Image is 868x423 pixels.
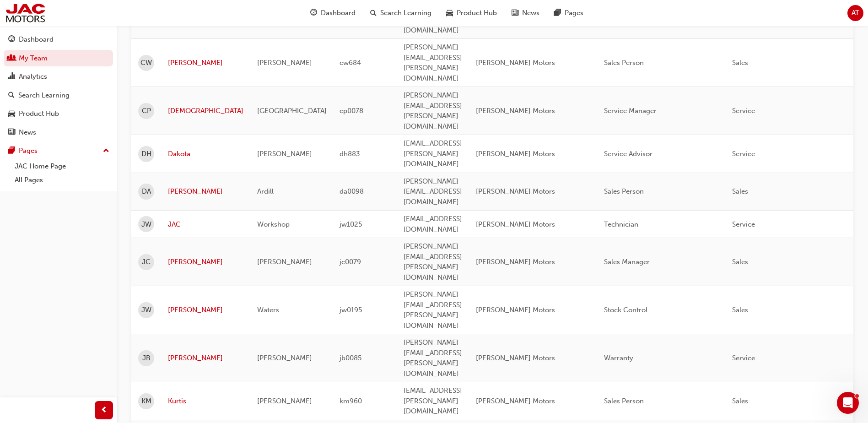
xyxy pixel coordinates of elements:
span: Sales Manager [604,258,650,266]
span: Service [732,220,755,228]
button: AT [847,5,863,21]
span: prev-icon [101,405,108,416]
span: [PERSON_NAME] [257,150,312,158]
a: [PERSON_NAME] [168,58,243,68]
a: Analytics [4,68,113,85]
a: [PERSON_NAME] [168,305,243,315]
a: guage-iconDashboard [303,4,363,22]
div: Search Learning [18,90,70,101]
span: DH [141,149,151,159]
a: Kurtis [168,396,243,407]
span: pages-icon [8,147,15,155]
span: Sales Person [604,187,644,195]
button: DashboardMy TeamAnalyticsSearch LearningProduct HubNews [4,29,113,142]
span: jb0085 [340,354,361,362]
span: Ardill [257,187,274,195]
span: JW [141,305,151,315]
span: JB [142,353,151,363]
span: [PERSON_NAME] Motors [476,59,555,67]
span: [PERSON_NAME] Motors [476,187,555,195]
span: cw684 [340,59,361,67]
span: news-icon [512,7,518,19]
span: Product Hub [457,8,497,18]
span: [PERSON_NAME] [257,397,312,405]
span: Pages [565,8,583,18]
div: Product Hub [19,108,59,119]
span: jc0079 [340,258,361,266]
span: [PERSON_NAME] [257,258,312,266]
span: Service Advisor [604,150,652,158]
a: JAC Home Page [11,159,113,174]
span: DA [142,186,151,197]
span: [PERSON_NAME][EMAIL_ADDRESS][PERSON_NAME][DOMAIN_NAME] [404,290,462,330]
a: News [4,124,113,141]
a: All Pages [11,173,113,187]
a: pages-iconPages [547,4,591,22]
span: CW [140,58,152,68]
span: [PERSON_NAME][EMAIL_ADDRESS][DOMAIN_NAME] [404,177,462,206]
span: CP [142,106,151,116]
span: car-icon [8,110,15,118]
span: Sales [732,258,748,266]
span: Service [732,354,755,362]
span: [PERSON_NAME][EMAIL_ADDRESS][PERSON_NAME][DOMAIN_NAME] [404,43,462,82]
div: Analytics [19,71,47,82]
span: Waters [257,306,279,314]
span: Workshop [257,220,290,228]
span: guage-icon [8,36,15,44]
iframe: Intercom live chat [837,392,859,414]
span: up-icon [103,145,109,157]
span: Sales [732,306,748,314]
span: [GEOGRAPHIC_DATA] [257,107,327,115]
span: [PERSON_NAME] Motors [476,220,555,228]
span: News [522,8,539,18]
div: Dashboard [19,34,54,45]
div: News [19,127,36,138]
span: Sales [732,59,748,67]
span: Service [732,107,755,115]
a: Product Hub [4,105,113,122]
span: pages-icon [554,7,561,19]
span: KM [141,396,151,407]
span: [PERSON_NAME][EMAIL_ADDRESS][PERSON_NAME][DOMAIN_NAME] [404,242,462,282]
span: car-icon [446,7,453,19]
span: JC [142,257,151,267]
a: [PERSON_NAME] [168,257,243,267]
span: da0098 [340,187,364,195]
a: [PERSON_NAME] [168,186,243,197]
a: Search Learning [4,87,113,104]
span: AT [852,8,859,18]
span: Search Learning [380,8,431,18]
img: jac-portal [5,3,46,23]
span: [PERSON_NAME] [257,354,312,362]
div: Pages [19,146,38,156]
span: [PERSON_NAME] Motors [476,354,555,362]
span: [PERSON_NAME] Motors [476,258,555,266]
a: Dakota [168,149,243,159]
a: Dashboard [4,31,113,48]
span: Sales Person [604,397,644,405]
span: Sales Person [604,59,644,67]
button: Pages [4,142,113,159]
span: search-icon [8,92,15,100]
span: [EMAIL_ADDRESS][PERSON_NAME][DOMAIN_NAME] [404,386,462,415]
span: [EMAIL_ADDRESS][PERSON_NAME][DOMAIN_NAME] [404,139,462,168]
span: chart-icon [8,73,15,81]
span: km960 [340,397,362,405]
span: people-icon [8,54,15,63]
a: My Team [4,50,113,67]
a: car-iconProduct Hub [439,4,504,22]
span: [PERSON_NAME] Motors [476,397,555,405]
span: Technician [604,220,638,228]
a: [PERSON_NAME] [168,353,243,363]
span: [EMAIL_ADDRESS][DOMAIN_NAME] [404,215,462,233]
span: Service Manager [604,107,657,115]
span: jw0195 [340,306,362,314]
span: cp0078 [340,107,363,115]
a: [DEMOGRAPHIC_DATA] [168,106,243,116]
span: [PERSON_NAME] Motors [476,306,555,314]
span: search-icon [370,7,377,19]
a: JAC [168,219,243,230]
a: search-iconSearch Learning [363,4,439,22]
span: Dashboard [321,8,356,18]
